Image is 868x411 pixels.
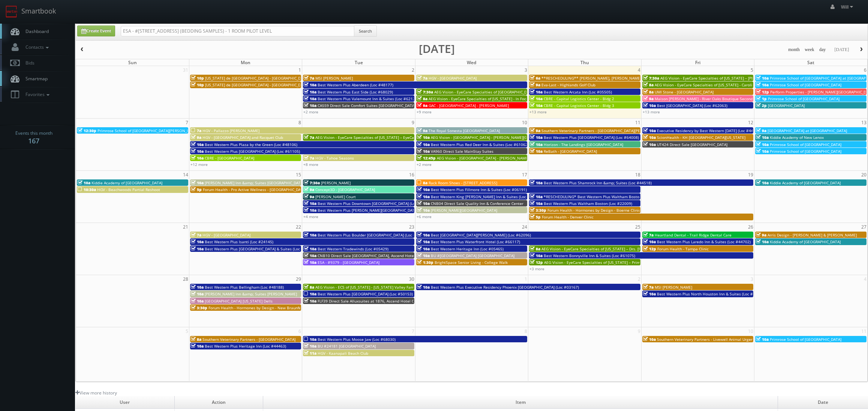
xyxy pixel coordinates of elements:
span: 10a [304,260,316,265]
span: AEG Vision - EyeCare Specialties of [US_STATE] – [PERSON_NAME] Vision [660,75,790,81]
span: UT424 Direct Sale [GEOGRAPHIC_DATA] [657,142,727,147]
span: 8a [643,89,654,95]
span: 5 [185,327,189,335]
span: Best Western Plus Moose Jaw (Loc #68030) [318,337,396,342]
span: HGV - [GEOGRAPHIC_DATA] [429,75,477,81]
button: day [817,45,829,54]
span: 9a [304,194,314,199]
span: 10a [191,180,204,185]
span: Primrose School of [GEOGRAPHIC_DATA] [770,142,841,147]
span: 12p [530,260,543,265]
span: [GEOGRAPHIC_DATA] [US_STATE] Dells [205,298,273,304]
span: 10a [304,201,316,206]
span: Best Western Tradewinds (Loc #05429) [318,246,388,251]
span: Kiddie Academy of [GEOGRAPHIC_DATA] [770,239,841,244]
span: 16 [408,171,415,179]
span: CBRE - Capital Logistics Center - Bldg 2 [544,96,614,101]
span: 10a [191,298,204,304]
span: 12 [747,119,754,126]
span: AEG Vision - EyeCare Specialties of [GEOGRAPHIC_DATA][US_STATE] - [GEOGRAPHIC_DATA] [434,89,595,95]
span: HGV - Kaanapali Beach Club [318,351,368,356]
span: BU #[GEOGRAPHIC_DATA] [GEOGRAPHIC_DATA] [431,253,514,258]
span: Best Western Plus Bellingham (Loc #48188) [205,285,284,290]
span: 22 [295,223,302,231]
span: Rack Room Shoes - [STREET_ADDRESS] [429,180,497,185]
span: 10a [643,142,656,147]
span: BU #24181 [GEOGRAPHIC_DATA] [318,343,376,349]
span: Best Western Plus [GEOGRAPHIC_DATA] (Loc #50153) [318,291,413,297]
span: Forum Health - Tampa Clinic [657,246,709,251]
span: 9a [643,96,654,101]
span: 8 [524,327,528,335]
span: 10p [191,82,204,87]
span: 1 [524,275,528,283]
span: 10a [304,337,316,342]
span: 10a [304,232,316,238]
span: Horizon - The Landings [GEOGRAPHIC_DATA] [544,142,623,147]
span: 29 [295,275,302,283]
span: Maison [PERSON_NAME] - River Oaks Boutique Second Shoot [655,96,765,101]
span: 10a [530,142,543,147]
span: MSI [PERSON_NAME] [315,75,353,81]
span: [US_STATE] de [GEOGRAPHIC_DATA] - [GEOGRAPHIC_DATA] [205,82,309,87]
span: 2 [411,66,415,74]
span: 9 [637,327,641,335]
span: 3:30p [191,305,207,310]
a: +2 more [417,162,432,167]
span: CBRE - [GEOGRAPHIC_DATA] [205,155,254,161]
span: Smartmap [22,75,48,82]
span: [GEOGRAPHIC_DATA] at [GEOGRAPHIC_DATA] [768,128,847,133]
span: 13 [861,119,867,126]
button: [DATE] [832,45,852,54]
span: AEG Vision - EyeCare Specialties of [US_STATE] – Primary EyeCare ([GEOGRAPHIC_DATA]) [544,260,702,265]
span: 1 [298,66,302,74]
span: 11 [861,327,867,335]
span: 10a [191,291,204,297]
span: Best Western Plus Executive Residency Phoenix [GEOGRAPHIC_DATA] (Loc #03167) [431,285,579,290]
span: 10a [304,89,316,95]
span: 10a [530,253,543,258]
span: 10a [643,337,656,342]
span: 4 [863,275,867,283]
span: HGV - Beachwoods Partial Reshoot [97,187,160,192]
span: 9a [756,128,766,133]
span: [PERSON_NAME] Inn &amp; Suites [PERSON_NAME] [205,291,297,297]
a: +3 more [529,266,544,271]
span: **RESCHEDULING** [PERSON_NAME], [PERSON_NAME] & [PERSON_NAME], LLC - [GEOGRAPHIC_DATA] [541,75,724,81]
span: Best Western Heritage Inn (Loc #05465) [431,246,504,251]
span: Best Western Plus North Houston Inn & Suites (Loc #44475) [657,291,765,297]
span: ScionHealth - KH [GEOGRAPHIC_DATA][US_STATE] [657,135,745,140]
span: Best Western Plus [GEOGRAPHIC_DATA] (Loc #64008) [544,135,639,140]
span: Sat [807,59,814,66]
span: 10a [191,239,204,244]
span: 8 [298,119,302,126]
span: 10a [304,96,316,101]
span: 10a [530,201,543,206]
span: 7a [304,155,314,161]
span: 11 [634,119,641,126]
span: 10:30a [78,187,96,192]
span: AEG Vision - EyeCare Specialties of [US_STATE] - Carolina Family Vision [655,82,781,87]
span: Bids [22,60,34,66]
span: Best Western Plus Plaza by the Green (Loc #48106) [205,142,297,147]
span: 10a [530,103,543,108]
span: 7a [643,285,654,290]
span: 26 [747,223,754,231]
span: Best Western Plus Red Deer Inn & Suites (Loc #61062) [431,142,529,147]
a: +13 more [643,109,660,114]
span: 10a [643,135,656,140]
a: +8 more [303,162,318,167]
a: +6 more [417,214,432,219]
span: 10a [304,253,316,258]
span: 7a [191,232,201,238]
span: 1:30p [417,260,433,265]
span: Primrose School of [GEOGRAPHIC_DATA] [770,337,841,342]
span: 10a [417,208,430,213]
span: 10a [191,149,204,154]
span: Best [GEOGRAPHIC_DATA] (Loc #62063) [657,103,727,108]
img: smartbook-logo.png [6,6,18,18]
span: 7 [411,327,415,335]
span: 8a [643,82,654,87]
a: +4 more [303,214,318,219]
span: 8a [417,96,427,101]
